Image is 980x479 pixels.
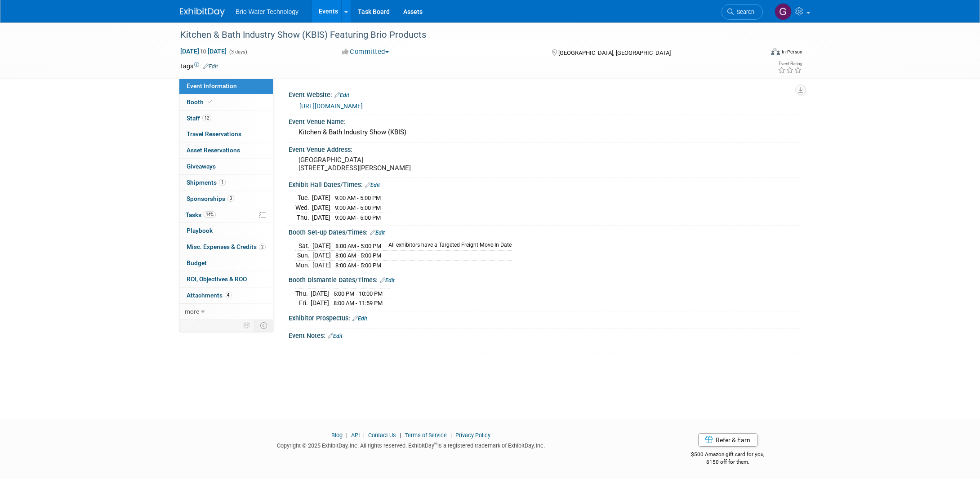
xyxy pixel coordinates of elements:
a: Search [722,4,763,20]
a: ROI, Objectives & ROO [179,271,273,287]
span: | [397,432,403,439]
a: Tasks14% [179,207,273,223]
span: Playbook [187,227,213,234]
a: Privacy Policy [455,432,490,439]
td: [DATE] [312,260,331,270]
span: 8:00 AM - 5:00 PM [335,243,381,249]
span: more [185,308,199,315]
td: Tags [180,62,218,71]
a: Edit [370,230,385,236]
a: Edit [365,182,380,188]
span: 12 [202,115,211,121]
td: Tue. [295,193,312,203]
span: to [199,48,208,55]
div: Kitchen & Bath Industry Show (KBIS) Featuring Brio Products [177,27,749,43]
span: Tasks [186,211,216,218]
img: ExhibitDay [180,8,225,17]
span: Sponsorships [187,195,234,202]
a: Asset Reservations [179,142,273,158]
sup: ® [434,441,437,446]
td: [DATE] [312,213,330,222]
span: | [361,432,367,439]
td: [DATE] [312,251,331,261]
a: Edit [203,63,218,70]
div: In-Person [781,49,802,55]
span: 1 [219,179,226,186]
img: Giancarlo Barzotti [775,3,792,20]
a: Booth [179,94,273,110]
td: [DATE] [311,288,329,298]
td: Mon. [295,260,312,270]
span: 8:00 AM - 5:00 PM [335,252,381,259]
span: 5:00 PM - 10:00 PM [334,290,383,297]
span: Budget [187,259,207,266]
div: Event Venue Name: [289,115,800,126]
a: Blog [331,432,343,439]
a: Terms of Service [405,432,447,439]
span: (3 days) [228,49,247,55]
a: Edit [352,315,367,322]
span: 8:00 AM - 5:00 PM [335,262,381,269]
a: Contact Us [368,432,396,439]
img: Format-Inperson.png [771,48,780,55]
pre: [GEOGRAPHIC_DATA] [STREET_ADDRESS][PERSON_NAME] [298,156,492,172]
span: Attachments [187,292,232,299]
div: Event Website: [289,88,800,100]
td: Sat. [295,241,312,251]
span: 9:00 AM - 5:00 PM [335,195,381,201]
a: more [179,304,273,319]
span: | [344,432,350,439]
span: Misc. Expenses & Credits [187,243,266,250]
span: Giveaways [187,163,216,170]
div: Kitchen & Bath Industry Show (KBIS) [295,125,793,139]
a: [URL][DOMAIN_NAME] [299,102,363,110]
span: 4 [225,292,232,298]
span: Shipments [187,179,226,186]
a: Giveaways [179,159,273,174]
span: 9:00 AM - 5:00 PM [335,214,381,221]
span: ROI, Objectives & ROO [187,275,247,283]
a: Shipments1 [179,175,273,191]
span: 3 [227,195,234,202]
span: | [448,432,454,439]
td: All exhibitors have a Targeted Freight Move-In Date [383,241,512,251]
div: Booth Dismantle Dates/Times: [289,273,800,285]
a: Sponsorships3 [179,191,273,207]
a: Travel Reservations [179,126,273,142]
span: 14% [204,211,216,218]
div: $500 Amazon gift card for you, [655,445,801,466]
span: [DATE] [DATE] [180,47,227,55]
td: [DATE] [311,298,329,308]
td: Thu. [295,288,311,298]
span: 2 [259,244,266,250]
a: API [351,432,360,439]
span: [GEOGRAPHIC_DATA], [GEOGRAPHIC_DATA] [558,49,671,56]
span: Staff [187,115,211,122]
span: Event Information [187,82,237,89]
a: Event Information [179,78,273,94]
span: 8:00 AM - 11:59 PM [334,300,383,306]
a: Edit [380,277,395,284]
i: Booth reservation complete [208,99,212,104]
div: Event Venue Address: [289,143,800,154]
td: Fri. [295,298,311,308]
a: Staff12 [179,111,273,126]
td: Thu. [295,213,312,222]
span: Search [734,9,754,15]
a: Edit [328,333,343,339]
td: Wed. [295,203,312,213]
a: Refer & Earn [698,433,757,447]
a: Misc. Expenses & Credits2 [179,239,273,255]
a: Edit [334,92,349,98]
div: Booth Set-up Dates/Times: [289,226,800,237]
span: 9:00 AM - 5:00 PM [335,204,381,211]
a: Budget [179,255,273,271]
div: Exhibitor Prospectus: [289,311,800,323]
span: Travel Reservations [187,130,241,137]
div: $150 off for them. [655,458,801,466]
div: Copyright © 2025 ExhibitDay, Inc. All rights reserved. ExhibitDay is a registered trademark of Ex... [180,439,642,450]
a: Playbook [179,223,273,239]
td: [DATE] [312,203,330,213]
div: Event Rating [778,62,802,66]
td: Sun. [295,251,312,261]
